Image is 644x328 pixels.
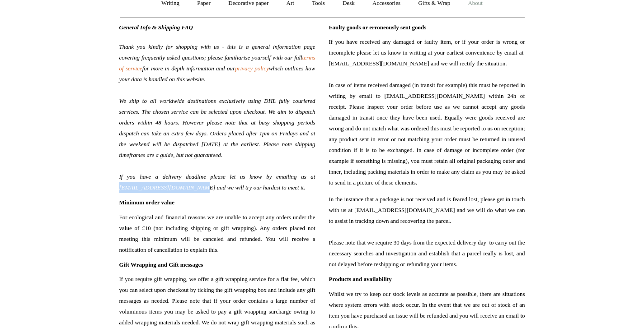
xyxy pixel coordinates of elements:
[119,65,315,191] span: which outlines how your data is handled on this website. We ship to all worldwide destinations ex...
[119,43,315,61] span: Thank you kindly for shopping with us - this is a general information page covering frequently as...
[119,261,203,268] span: Gift Wrapping and Gift messages
[329,276,392,282] span: Products and availability
[329,24,427,31] span: Faulty goods or erroneously sent goods
[119,199,175,206] span: Minimum order value
[235,65,269,72] a: privacy policy
[119,212,315,255] span: For ecological and financial reasons we are unable to accept any orders under the value of £10 (n...
[142,65,235,72] span: for more in depth information and our
[119,24,193,31] span: General Info & Shipping FAQ
[329,37,525,188] span: If you have received any damaged or faulty item, or if your order is wrong or incomplete please l...
[329,194,525,270] span: In the instance that a package is not received and is feared lost, please get in touch with us at...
